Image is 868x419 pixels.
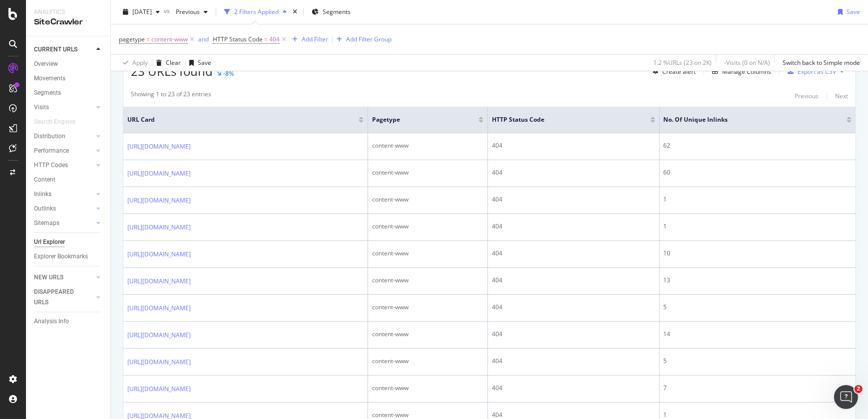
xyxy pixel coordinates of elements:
span: URL Card [127,115,356,124]
div: 404 [492,195,655,204]
span: Previous [172,7,200,16]
div: 404 [492,330,655,339]
div: Distribution [34,131,65,142]
span: 2025 Sep. 14th [132,7,152,16]
div: Explorer Bookmarks [34,251,88,262]
div: content-www [372,384,483,393]
div: content-www [372,303,483,312]
div: content-www [372,276,483,285]
a: Analysis Info [34,316,103,327]
div: Manage Columns [722,67,771,76]
button: Segments [308,4,355,20]
div: HTTP Codes [34,160,68,171]
span: vs [164,6,172,15]
div: Inlinks [34,189,51,200]
button: Manage Columns [708,65,771,77]
div: 404 [492,249,655,258]
a: Performance [34,146,93,156]
button: Next [835,90,848,102]
div: CURRENT URLS [34,44,77,55]
a: Distribution [34,131,93,142]
div: 404 [492,141,655,150]
div: 404 [492,222,655,231]
span: pagetype [119,35,145,43]
span: pagetype [372,115,463,124]
div: Export as CSV [798,67,836,76]
div: NEW URLS [34,272,63,283]
button: Export as CSV [784,63,836,79]
div: Overview [34,59,58,69]
a: Visits [34,102,93,113]
div: 62 [664,141,852,150]
div: - Visits ( 0 on N/A ) [724,58,770,67]
a: [URL][DOMAIN_NAME] [127,303,191,313]
span: No. of Unique Inlinks [664,115,832,124]
div: Analysis Info [34,316,69,327]
div: Content [34,175,55,185]
button: Create alert [649,63,696,79]
a: [URL][DOMAIN_NAME] [127,196,191,206]
div: Next [835,92,848,100]
a: Search Engines [34,117,85,127]
span: content-www [151,32,188,46]
div: content-www [372,222,483,231]
div: Showing 1 to 23 of 23 entries [131,90,211,102]
div: Apply [132,58,148,67]
div: 5 [664,357,852,366]
div: content-www [372,141,483,150]
a: [URL][DOMAIN_NAME] [127,249,191,259]
div: 404 [492,303,655,312]
div: Url Explorer [34,237,65,247]
div: Save [198,58,211,67]
a: Content [34,175,103,185]
div: content-www [372,195,483,204]
span: 404 [269,32,280,46]
a: [URL][DOMAIN_NAME] [127,384,191,394]
button: Add Filter [288,33,328,45]
div: 13 [664,276,852,285]
span: HTTP Status Code [213,35,263,43]
a: Sitemaps [34,218,93,228]
span: = [146,35,150,43]
a: Overview [34,59,103,69]
a: Movements [34,73,103,84]
span: Segments [323,7,351,16]
a: HTTP Codes [34,160,93,171]
button: Save [834,4,860,20]
div: 10 [664,249,852,258]
div: SiteCrawler [34,16,102,28]
div: Previous [795,92,819,100]
a: [URL][DOMAIN_NAME] [127,142,191,152]
div: 7 [664,384,852,393]
button: Clear [152,55,181,71]
div: times [291,7,299,17]
div: content-www [372,168,483,177]
button: and [198,34,209,44]
a: NEW URLS [34,272,93,283]
a: Segments [34,88,103,98]
a: Outlinks [34,204,93,214]
a: [URL][DOMAIN_NAME] [127,276,191,286]
div: 1 [664,195,852,204]
div: 1 [664,222,852,231]
div: -8% [223,69,234,78]
button: Add Filter Group [333,33,392,45]
button: Apply [119,55,148,71]
div: 60 [664,168,852,177]
div: 404 [492,168,655,177]
button: Save [185,55,211,71]
a: Explorer Bookmarks [34,251,103,262]
span: 2 [855,385,863,393]
button: Previous [795,90,819,102]
div: Add Filter Group [346,35,392,43]
div: Sitemaps [34,218,59,228]
a: CURRENT URLS [34,44,93,55]
button: Previous [172,4,212,20]
span: = [264,35,268,43]
div: content-www [372,330,483,339]
a: Inlinks [34,189,93,200]
div: 14 [664,330,852,339]
div: Visits [34,102,49,113]
a: DISAPPEARED URLS [34,287,93,308]
div: Save [847,7,860,16]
